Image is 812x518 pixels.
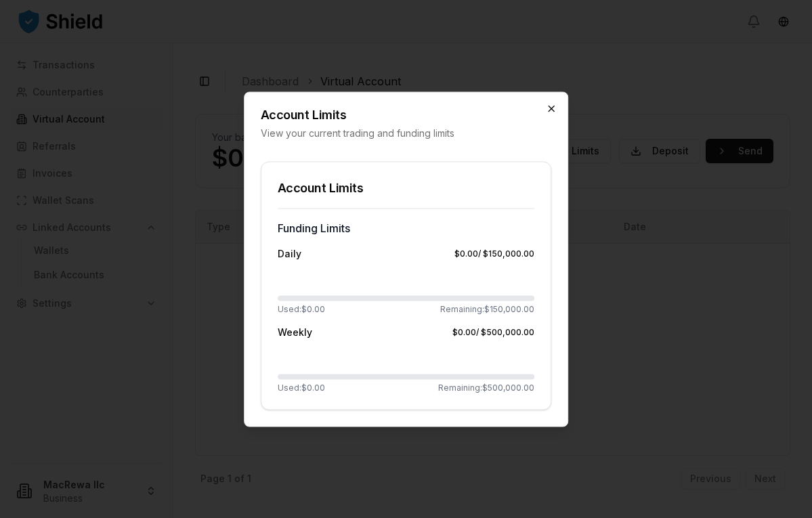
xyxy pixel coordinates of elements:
div: Account Limits [278,178,535,197]
p: View your current trading and funding limits [261,126,552,139]
span: Remaining: $500,000.00 [438,382,534,393]
div: $0.00 / $500,000.00 [452,326,534,337]
span: Used: $0.00 [278,382,325,393]
div: $0.00 / $150,000.00 [454,248,534,259]
span: Daily [278,246,301,260]
h2: Account Limits [261,108,552,121]
span: Remaining: $150,000.00 [440,303,534,314]
span: Used: $0.00 [278,303,325,314]
span: Weekly [278,325,312,339]
h3: Funding Limits [278,219,535,236]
